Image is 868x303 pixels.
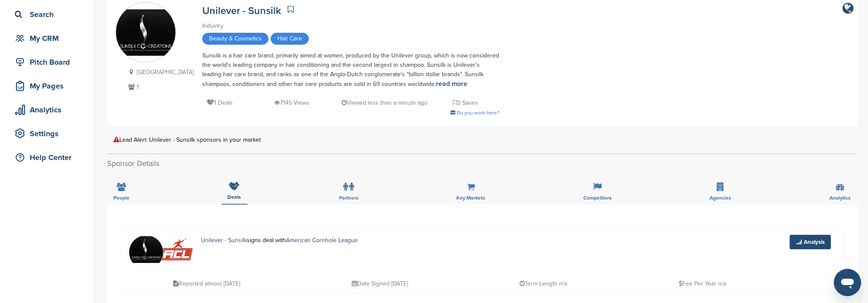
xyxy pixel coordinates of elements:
div: My Pages [13,78,85,94]
img: Sponsorpitch & Unilever - Sunsilk [116,9,175,56]
div: Search [13,7,85,22]
a: Search [8,5,85,24]
p: Date Signed [DATE] [352,278,408,289]
div: Analytics [13,102,85,117]
a: My CRM [8,29,85,48]
p: 7145 Views [274,97,309,108]
span: Deals [228,194,241,200]
a: company link [843,2,854,15]
iframe: Button to launch messaging window [834,269,861,296]
p: signs deal with [201,235,406,246]
p: 1 Deals [206,97,233,108]
div: My CRM [13,31,85,46]
a: Pitch Board [8,52,85,72]
span: People [113,195,130,200]
span: Do you work here? [457,110,500,116]
div: Settings [13,126,85,141]
a: Unilever - Sunsilk [202,5,281,17]
h2: Sponsor Details [107,158,858,169]
p: [GEOGRAPHIC_DATA] [126,67,194,77]
p: Reported almost [DATE] [173,278,240,289]
span: Hair Care [271,33,309,45]
a: American Cornhole League [286,237,358,244]
img: Data [129,236,163,263]
a: Analytics [8,100,85,120]
a: Help Center [8,148,85,167]
a: Settings [8,124,85,143]
div: Sunsilk is a hair care brand, primarily aimed at women, produced by the Unilever group, which is ... [202,51,500,89]
a: Do you work here? [450,110,500,116]
a: read more [436,80,467,88]
span: Partners [339,195,359,200]
span: Analytics [829,195,851,200]
span: Agencies [710,195,732,200]
p: 1 [126,82,194,92]
p: 3 Saves [453,97,478,108]
a: My Pages [8,76,85,96]
p: Viewed less than a minute ago [342,97,428,108]
span: Competitors [583,195,612,200]
a: Unilever - Sunsilk [201,237,247,244]
p: Term Length n/a [520,278,568,289]
div: Lead Alert: Unilever - Sunsilk sponsors in your market [113,137,851,143]
p: Fee Per Year n/a [679,278,727,289]
div: Help Center [13,150,85,165]
a: Analysis [790,235,831,249]
span: Beauty & Cosmetics [202,33,269,45]
div: Industry [202,21,500,31]
span: Key Markets [457,195,486,200]
img: Acl [159,238,193,260]
div: Pitch Board [13,54,85,70]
